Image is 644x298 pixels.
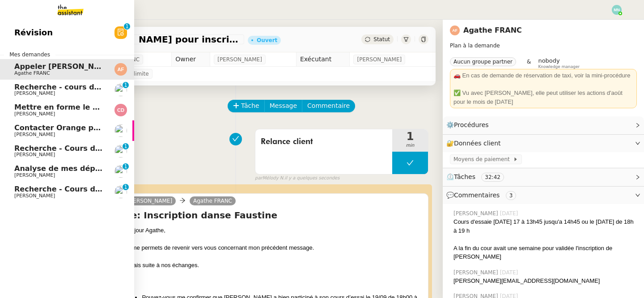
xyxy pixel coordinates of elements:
[4,50,55,59] span: Mes demandes
[114,186,127,198] img: users%2FpftfpH3HWzRMeZpe6E7kXDgO5SJ3%2Favatar%2Fa3cc7090-f8ed-4df9-82e0-3c63ac65f9dd
[14,111,55,117] span: [PERSON_NAME]
[454,192,500,199] span: Commentaires
[453,155,513,164] span: Moyens de paiement
[14,193,55,199] span: [PERSON_NAME]
[14,172,55,178] span: [PERSON_NAME]
[453,209,500,217] span: [PERSON_NAME]
[255,175,263,182] span: par
[14,90,55,96] span: [PERSON_NAME]
[124,143,127,151] p: 1
[172,52,210,67] td: Owner
[255,175,339,182] small: Mélody N.
[450,57,516,66] nz-tag: Aucun groupe partner
[357,55,402,64] span: [PERSON_NAME]
[270,101,297,111] span: Message
[123,143,129,149] nz-badge-sup: 1
[114,165,127,178] img: users%2FERVxZKLGxhVfG9TsREY0WEa9ok42%2Favatar%2Fportrait-563450-crop.jpg
[296,52,350,67] td: Exécutant
[14,62,208,71] span: Appeler [PERSON_NAME] pour inscription danse
[446,138,504,149] span: 🔐
[114,104,127,116] img: svg
[14,144,185,153] span: Recherche - Cours de batterie pour enfant
[124,23,130,30] nz-badge-sup: 1
[453,268,500,277] span: [PERSON_NAME]
[125,23,129,31] p: 1
[123,163,129,170] nz-badge-sup: 1
[450,26,460,35] img: svg
[257,38,277,43] div: Ouvert
[14,26,53,39] span: Révision
[454,121,489,128] span: Procédures
[190,197,236,205] a: Agathe FRANC
[454,140,501,147] span: Données client
[124,184,127,192] p: 1
[14,132,55,137] span: [PERSON_NAME]
[538,57,559,64] span: nobody
[124,82,127,90] p: 1
[14,83,152,91] span: Recherche - cours de piano adulte
[124,163,127,171] p: 1
[123,184,129,190] nz-badge-sup: 1
[450,43,500,49] span: Plan à la demande
[443,168,644,186] div: ⏲️Tâches 32:42
[500,268,520,277] span: [DATE]
[392,142,428,149] span: min
[14,103,158,111] span: Mettre en forme le CCTP et la DPGF
[302,100,355,112] button: Commentaire
[124,261,424,270] div: Je fais suite à nos échanges.
[114,145,127,158] img: users%2FpftfpH3HWzRMeZpe6E7kXDgO5SJ3%2Favatar%2Fa3cc7090-f8ed-4df9-82e0-3c63ac65f9dd
[454,173,475,180] span: Tâches
[307,101,350,111] span: Commentaire
[124,226,424,235] div: Bonjour Agathe﻿,
[453,217,637,235] div: Cours d'essaie [DATE] 17 à 13h45 jusqu'a 14h45 ou le [DATE] de 18h à 19 h
[453,244,637,261] div: A la fin du cour avait une semaine pour validée l'inscription de [PERSON_NAME]
[612,5,622,15] img: svg
[47,35,241,44] span: Appeler [PERSON_NAME] pour inscription danse
[123,82,129,88] nz-badge-sup: 1
[500,209,520,217] span: [DATE]
[14,185,128,193] span: Recherche - Cours de tennis
[506,191,517,200] nz-tag: 3
[217,55,262,64] span: [PERSON_NAME]
[261,135,387,149] span: Relance client
[481,173,504,182] nz-tag: 32:42
[124,209,424,221] h4: Re: Inscription danse Faustine
[443,187,644,204] div: 💬Commentaires 3
[14,123,216,132] span: Contacter Orange pour raccordement fibre urgent
[284,175,339,182] span: il y a quelques secondes
[127,198,172,204] span: [PERSON_NAME]
[241,101,259,111] span: Tâche
[14,152,55,158] span: [PERSON_NAME]
[124,243,424,252] div: Je me permets de revenir vers vous concernant mon précédent message.
[538,57,580,69] app-user-label: Knowledge manager
[443,116,644,134] div: ⚙️Procédures
[538,64,580,69] span: Knowledge manager
[527,57,531,69] span: &
[446,120,493,130] span: ⚙️
[446,173,512,180] span: ⏲️
[114,124,127,137] img: users%2FW7e7b233WjXBv8y9FJp8PJv22Cs1%2Favatar%2F21b3669d-5595-472e-a0ea-de11407c45ae
[392,131,428,142] span: 1
[228,100,265,112] button: Tâche
[446,192,520,199] span: 💬
[114,84,127,96] img: users%2FpftfpH3HWzRMeZpe6E7kXDgO5SJ3%2Favatar%2Fa3cc7090-f8ed-4df9-82e0-3c63ac65f9dd
[14,70,50,76] span: Agathe FRANC
[443,135,644,152] div: 🔐Données client
[373,36,390,43] span: Statut
[463,26,522,34] a: Agathe FRANC
[14,164,173,173] span: Analyse de mes dépenses personnelles
[453,71,633,80] div: 🚗 En cas de demande de réservation de taxi, voir la mini-procédure
[264,100,302,112] button: Message
[453,277,637,285] div: [PERSON_NAME][EMAIL_ADDRESS][DOMAIN_NAME]
[453,89,633,106] div: ✅ Vu avec [PERSON_NAME], elle peut utiliser les actions d'août pour le mois de [DATE]
[114,63,127,76] img: svg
